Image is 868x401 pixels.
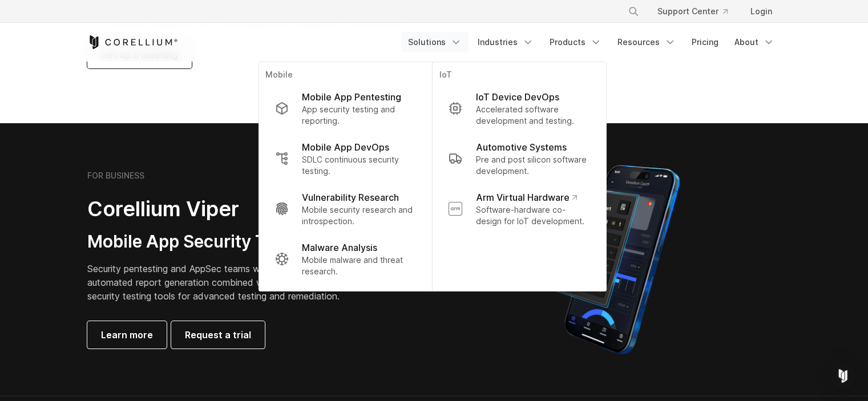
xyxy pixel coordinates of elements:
[475,90,559,104] p: IoT Device DevOps
[685,32,725,52] a: Pricing
[265,133,425,184] a: Mobile App DevOps SDLC continuous security testing.
[87,321,167,349] a: Learn more
[265,184,425,234] a: Vulnerability Research Mobile security research and introspection.
[439,83,599,133] a: IoT Device DevOps Accelerated software development and testing.
[87,231,380,253] h3: Mobile App Security Testing
[475,140,566,154] p: Automotive Systems
[527,160,699,359] img: Corellium MATRIX automated report on iPhone showing app vulnerability test results across securit...
[471,32,540,52] a: Industries
[543,32,608,52] a: Products
[648,1,737,22] a: Support Center
[475,204,590,227] p: Software-hardware co-design for IoT development.
[475,104,590,127] p: Accelerated software development and testing.
[302,254,415,277] p: Mobile malware and threat research.
[401,32,469,52] a: Solutions
[171,321,265,349] a: Request a trial
[439,69,599,83] p: IoT
[265,69,425,83] p: Mobile
[302,90,401,104] p: Mobile App Pentesting
[265,234,425,284] a: Malware Analysis Mobile malware and threat research.
[302,204,415,227] p: Mobile security research and introspection.
[185,328,251,342] span: Request a trial
[302,241,377,254] p: Malware Analysis
[623,1,644,22] button: Search
[439,184,599,234] a: Arm Virtual Hardware Software-hardware co-design for IoT development.
[401,32,781,52] div: Navigation Menu
[87,196,380,222] h2: Corellium Viper
[302,191,399,204] p: Vulnerability Research
[475,191,576,204] p: Arm Virtual Hardware
[741,1,781,22] a: Login
[302,154,415,177] p: SDLC continuous security testing.
[614,1,781,22] div: Navigation Menu
[728,32,781,52] a: About
[101,328,153,342] span: Learn more
[829,362,857,390] div: Open Intercom Messenger
[265,83,425,133] a: Mobile App Pentesting App security testing and reporting.
[87,171,144,181] h6: FOR BUSINESS
[302,104,415,127] p: App security testing and reporting.
[439,133,599,184] a: Automotive Systems Pre and post silicon software development.
[302,140,389,154] p: Mobile App DevOps
[611,32,683,52] a: Resources
[87,262,380,303] p: Security pentesting and AppSec teams will love the simplicity of automated report generation comb...
[475,154,590,177] p: Pre and post silicon software development.
[87,35,178,49] a: Corellium Home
